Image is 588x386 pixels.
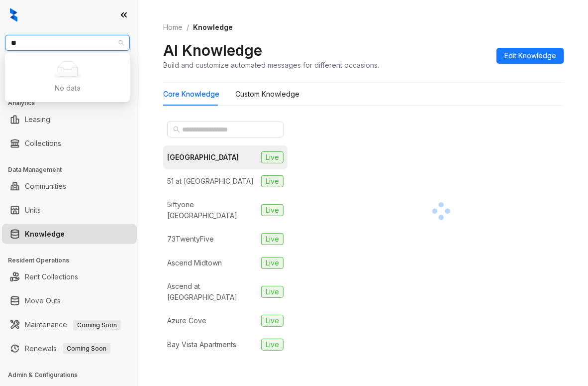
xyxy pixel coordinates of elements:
span: Live [261,204,284,216]
span: Live [261,151,284,163]
li: Rent Collections [2,267,137,287]
span: Live [261,175,284,187]
a: Leasing [25,110,50,129]
a: Knowledge [25,224,65,244]
li: Knowledge [2,224,137,244]
div: 73TwentyFive [167,234,214,245]
li: Leasing [2,110,137,129]
li: Maintenance [2,315,137,335]
div: Core Knowledge [163,89,219,100]
a: Collections [25,133,61,153]
span: Edit Knowledge [504,50,556,61]
li: Leads [2,67,137,87]
span: Coming Soon [73,320,121,331]
li: Units [2,200,137,220]
li: Collections [2,133,137,153]
span: Live [261,233,284,245]
span: Live [261,257,284,269]
h3: Analytics [8,99,139,108]
h3: Admin & Configurations [8,371,139,380]
img: logo [10,8,17,22]
a: Units [25,200,41,220]
span: Live [261,315,284,327]
div: Ascend Midtown [167,257,222,268]
li: Move Outs [2,291,137,311]
div: No data [17,83,118,94]
div: Bay Vista Apartments [167,339,236,350]
a: RenewalsComing Soon [25,339,110,359]
a: Move Outs [25,291,61,311]
span: Coming Soon [63,343,110,354]
div: Custom Knowledge [235,89,299,100]
div: Ascend at [GEOGRAPHIC_DATA] [167,281,257,303]
div: Azure Cove [167,315,206,326]
span: Live [261,339,284,351]
div: 51 at [GEOGRAPHIC_DATA] [167,176,254,187]
div: [GEOGRAPHIC_DATA] [167,152,239,163]
div: Build and customize automated messages for different occasions. [163,60,379,70]
li: / [187,22,189,33]
h2: AI Knowledge [163,41,262,60]
h3: Resident Operations [8,256,139,265]
a: Home [161,22,185,33]
a: Rent Collections [25,267,78,287]
button: Edit Knowledge [496,48,564,64]
div: 5iftyone [GEOGRAPHIC_DATA] [167,199,257,221]
span: search [173,126,180,133]
li: Renewals [2,339,137,359]
h3: Data Management [8,165,139,174]
span: Knowledge [193,23,233,31]
li: Communities [2,176,137,196]
span: Live [261,286,284,298]
a: Communities [25,176,66,196]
